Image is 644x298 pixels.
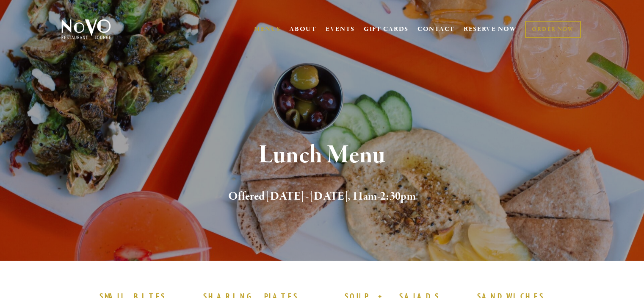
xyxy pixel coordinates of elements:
[464,21,517,37] a: RESERVE NOW
[417,21,455,37] a: CONTACT
[326,25,355,33] a: EVENTS
[254,25,281,33] a: MENUS
[75,142,569,169] h1: Lunch Menu
[289,25,317,33] a: ABOUT
[75,188,569,206] h2: Offered [DATE] - [DATE], 11am-2:30pm
[60,19,113,40] img: Novo Restaurant &amp; Lounge
[525,21,580,38] a: ORDER NOW
[364,21,409,37] a: GIFT CARDS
